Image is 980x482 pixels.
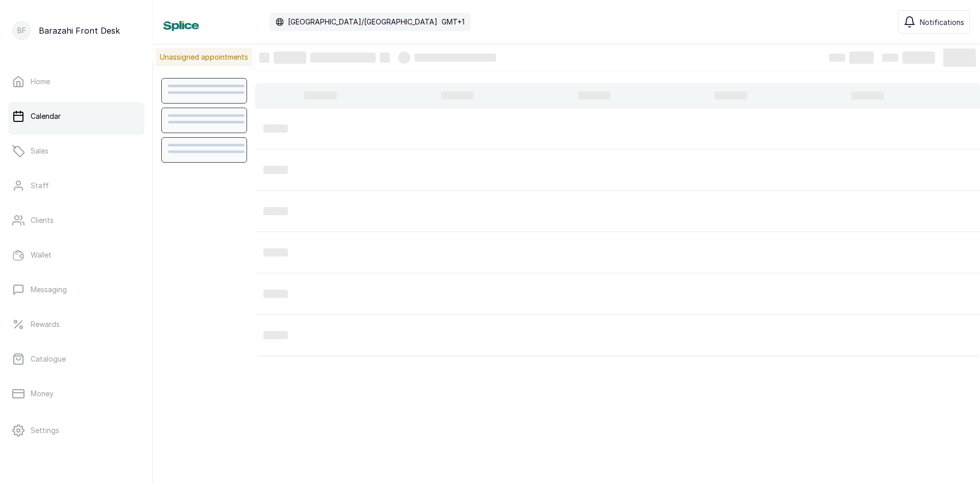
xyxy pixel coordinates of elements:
[31,285,67,295] p: Messaging
[8,416,144,445] a: Settings
[8,379,144,408] a: Money
[17,26,26,36] p: BF
[8,206,144,235] a: Clients
[8,345,144,373] a: Catalogue
[31,425,59,436] p: Settings
[920,17,964,28] span: Notifications
[8,67,144,96] a: Home
[442,17,464,27] p: GMT+1
[31,354,66,364] p: Catalogue
[8,241,144,269] a: Wallet
[156,48,252,66] p: Unassigned appointments
[31,250,52,260] p: Wallet
[8,137,144,165] a: Sales
[31,77,50,87] p: Home
[8,171,144,200] a: Staff
[39,24,120,37] p: Barazahi Front Desk
[31,181,49,191] p: Staff
[898,10,970,34] button: Notifications
[288,17,437,27] p: [GEOGRAPHIC_DATA]/[GEOGRAPHIC_DATA]
[8,310,144,339] a: Rewards
[31,215,54,225] p: Clients
[31,389,54,399] p: Money
[8,275,144,304] a: Messaging
[31,111,61,121] p: Calendar
[31,319,60,329] p: Rewards
[8,102,144,131] a: Calendar
[31,146,48,156] p: Sales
